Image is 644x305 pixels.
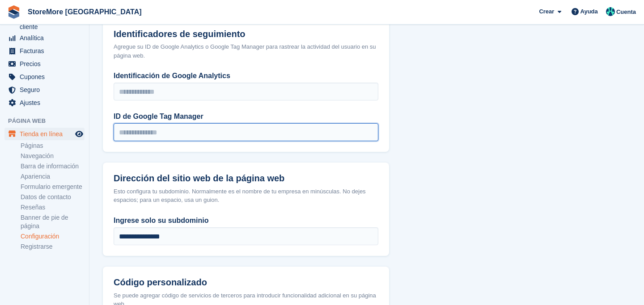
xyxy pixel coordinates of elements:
h2: Dirección del sitio web de la página web [114,173,378,184]
h2: Identificadores de seguimiento [114,29,378,39]
a: StoreMore [GEOGRAPHIC_DATA] [24,4,145,19]
div: Agregue su ID de Google Analytics o Google Tag Manager para rastrear la actividad del usuario en ... [114,42,378,60]
a: menu [4,32,85,44]
span: Tienda en línea [20,128,73,140]
a: menu [4,71,85,83]
a: Apariencia [21,172,85,181]
span: Ajustes [20,96,73,109]
a: menu [4,84,85,96]
a: Configuración [21,232,85,241]
a: Páginas [21,142,85,150]
label: Identificación de Google Analytics [114,71,378,81]
span: Cuenta [616,8,636,17]
span: Crear [539,7,554,16]
a: menu [4,45,85,57]
a: Vista previa de la tienda [74,129,85,139]
a: Datos de contacto [21,193,85,201]
a: Banner de pie de página [21,213,85,230]
a: Barra de información [21,162,85,171]
span: Precios [20,58,73,70]
span: Seguro [20,84,73,96]
span: Página web [8,117,89,125]
label: ID de Google Tag Manager [114,111,378,122]
span: Cupones [20,71,73,83]
a: Reseñas [21,203,85,212]
span: Facturas [20,45,73,57]
label: Ingrese solo su subdominio [114,215,378,226]
span: Analítica [20,32,73,44]
a: Registrarse [21,242,85,251]
a: menu [4,96,85,109]
img: stora-icon-8386f47178a22dfd0bd8f6a31ec36ba5ce8667c1dd55bd0f319d3a0aa187defe.svg [7,5,21,19]
a: Navegación [21,152,85,160]
a: Formulario emergente [21,183,85,191]
div: Esto configura tu subdominio. Normalmente es el nombre de tu empresa en minúsculas. No dejes espa... [114,187,378,205]
a: menú [4,128,85,140]
span: Ayuda [580,7,598,16]
a: menu [4,58,85,70]
h2: Código personalizado [114,277,378,288]
img: Maria Vela Padilla [606,7,615,16]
